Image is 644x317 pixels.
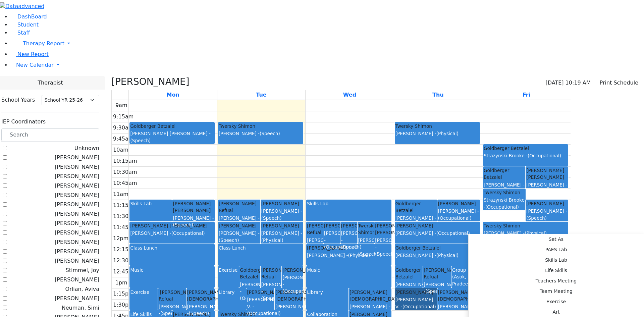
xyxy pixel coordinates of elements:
[114,279,129,287] div: 1pm
[469,255,644,265] button: Skills Lab
[55,248,99,256] label: [PERSON_NAME]
[112,168,139,176] div: 10:30am
[55,276,99,284] label: [PERSON_NAME]
[17,51,49,57] span: New Report
[247,296,274,317] div: [PERSON_NAME] V. -
[261,215,282,221] span: (Speech)
[38,79,63,87] span: Therapist
[11,13,47,20] a: DashBoard
[112,190,130,198] div: 11am
[112,146,130,154] div: 10am
[261,200,303,207] div: [PERSON_NAME]
[112,212,139,220] div: 11:30am
[55,154,99,162] label: [PERSON_NAME]
[55,257,99,265] label: [PERSON_NAME]
[112,157,139,165] div: 10:15am
[55,210,99,218] label: [PERSON_NAME]
[395,222,479,229] div: [PERSON_NAME]
[261,281,281,302] div: [PERSON_NAME] -
[485,204,519,210] span: (Occupational)
[307,245,391,251] div: [PERSON_NAME]
[484,230,568,236] div: [PERSON_NAME] -
[395,267,423,280] div: Goldberger Betzalel
[324,244,358,250] span: (Occupational)
[438,208,479,221] div: [PERSON_NAME] -
[424,267,451,280] div: [PERSON_NAME] Refual
[525,230,547,236] span: (Physical)
[424,281,451,295] div: [PERSON_NAME] -
[261,208,303,221] div: [PERSON_NAME] -
[159,303,186,317] div: [PERSON_NAME] -
[275,289,303,303] div: [PERSON_NAME] [DEMOGRAPHIC_DATA]
[219,237,239,243] span: (Speech)
[469,234,644,245] button: Set As
[282,288,316,294] span: (Occupational)
[282,267,302,273] div: [PERSON_NAME]
[261,222,303,229] div: [PERSON_NAME]
[452,267,479,273] div: Group
[187,289,214,303] div: [PERSON_NAME] [DEMOGRAPHIC_DATA]
[17,30,30,36] span: Staff
[112,124,135,132] div: 9:30am
[341,222,357,229] div: [PERSON_NAME]
[165,90,181,100] a: September 8, 2025
[219,245,303,251] div: Class Lunch
[11,37,644,50] a: Therapy Report
[375,222,391,236] div: [PERSON_NAME] [PERSON_NAME]
[11,58,644,72] a: New Calendar
[55,201,99,209] label: [PERSON_NAME]
[341,230,357,250] div: [PERSON_NAME] -
[112,223,139,231] div: 11:45am
[1,118,46,126] label: IEP Coordinators
[240,267,260,280] div: Goldberger Betzalel
[62,304,99,312] label: Neuman, Simi
[112,113,135,121] div: 9:15am
[436,131,459,136] span: (Physical)
[11,51,49,57] a: New Report
[55,163,99,171] label: [PERSON_NAME]
[130,138,151,143] span: (Speech)
[114,101,129,109] div: 9am
[130,267,214,273] div: Music
[16,62,54,68] span: New Calendar
[375,237,391,257] div: [PERSON_NAME] -
[55,172,99,180] label: [PERSON_NAME]
[173,200,214,214] div: [PERSON_NAME] [PERSON_NAME]
[261,230,303,244] div: [PERSON_NAME] -
[260,131,280,136] span: (Speech)
[395,200,437,214] div: Goldberger Betzalel
[159,289,186,303] div: [PERSON_NAME] Refual
[469,265,644,276] button: Life Skills
[219,289,246,296] div: Library
[395,281,423,302] div: [PERSON_NAME] -
[395,123,479,129] div: Twersky Shimon
[240,281,260,302] div: [PERSON_NAME] -
[526,215,547,221] span: (Speech)
[341,244,362,250] span: (Speech)
[130,222,214,229] div: [PERSON_NAME] [PERSON_NAME]
[130,230,214,236] div: [PERSON_NAME] -
[112,246,139,254] div: 12:15pm
[1,128,99,141] input: Search
[484,189,525,196] div: Twersky Shimon
[484,181,525,195] div: [PERSON_NAME] -
[526,208,568,221] div: [PERSON_NAME] -
[307,222,323,236] div: [PERSON_NAME] Refual
[395,215,437,228] div: [PERSON_NAME] -
[484,167,525,181] div: Goldberger Betzalel
[66,266,99,274] label: Stimmel, Joy
[438,200,479,207] div: [PERSON_NAME]
[484,222,568,229] div: Twersky Shimon
[438,215,472,221] span: (Occupational)
[425,288,446,294] span: (Speech)
[484,197,525,210] div: Strazynski Brooke -
[438,311,472,316] span: (Occupational)
[484,145,568,152] div: Goldberger Betzalel
[219,200,260,214] div: [PERSON_NAME] Refual
[130,289,157,296] div: Exercise
[438,289,479,303] div: [PERSON_NAME] [DEMOGRAPHIC_DATA]
[74,144,99,152] label: Unknown
[219,215,260,228] div: [PERSON_NAME] -
[469,245,644,255] button: PAES Lab
[526,181,568,195] div: [PERSON_NAME] -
